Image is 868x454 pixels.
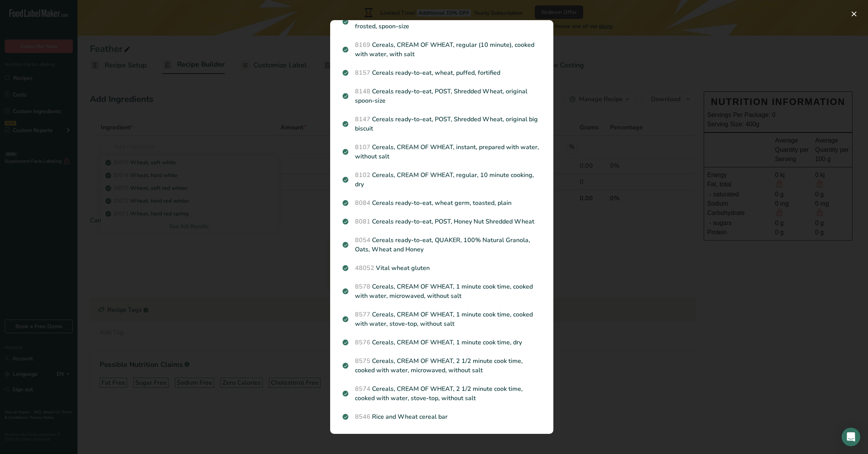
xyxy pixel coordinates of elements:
span: 8577 [355,310,370,319]
p: Cereals ready-to-eat, QUAKER, 100% Natural Granola, Oats, Wheat and Honey [343,236,541,254]
p: Cereals, CREAM OF WHEAT, instant, prepared with water, without salt [343,143,541,161]
p: Cereals ready-to-eat, wheat, puffed, fortified [343,68,541,77]
p: Cereals ready-to-eat, POST, Honey Nut Shredded Wheat [343,217,541,226]
p: Vital wheat gluten [343,263,541,273]
p: Cereals ready-to-eat, POST, Shredded Wheat, original big biscuit [343,115,541,133]
span: 8054 [355,236,370,244]
span: 8081 [355,217,370,226]
p: Rice and Wheat cereal bar [343,412,541,421]
span: 8574 [355,385,370,393]
span: 8084 [355,199,370,207]
p: Cereals, CREAM OF WHEAT, 2 1/2 minute cook time, cooked with water, microwaved, without salt [343,356,541,375]
p: Cereals, CREAM OF WHEAT, regular (10 minute), cooked with water, with salt [343,40,541,59]
span: 8157 [355,69,370,77]
span: 8578 [355,282,370,291]
div: Open Intercom Messenger [842,428,860,446]
p: Cereals ready-to-eat, wheat germ, toasted, plain [343,198,541,208]
span: 8147 [355,115,370,124]
span: 8575 [355,357,370,365]
span: 8102 [355,171,370,179]
p: Cereals, CREAM OF WHEAT, 2 1/2 minute cook time, cooked with water, stove-top, without salt [343,384,541,403]
span: 8576 [355,338,370,347]
p: Cereals, CREAM OF WHEAT, 1 minute cook time, cooked with water, stove-top, without salt [343,310,541,328]
span: 8169 [355,41,370,49]
p: Cereals, CREAM OF WHEAT, regular, 10 minute cooking, dry [343,170,541,189]
p: Cereals, CREAM OF WHEAT, 1 minute cook time, cooked with water, microwaved, without salt [343,282,541,301]
p: Cereals, CREAM OF WHEAT, 1 minute cook time, dry [343,338,541,347]
span: 8148 [355,87,370,96]
span: 8107 [355,143,370,151]
span: 48052 [355,264,374,272]
span: 8546 [355,413,370,421]
p: Cereals ready-to-eat, POST, Shredded Wheat, original spoon-size [343,87,541,105]
p: Cereals ready-to-eat, POST, Shredded Wheat, lightly frosted, spoon-size [343,12,541,31]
